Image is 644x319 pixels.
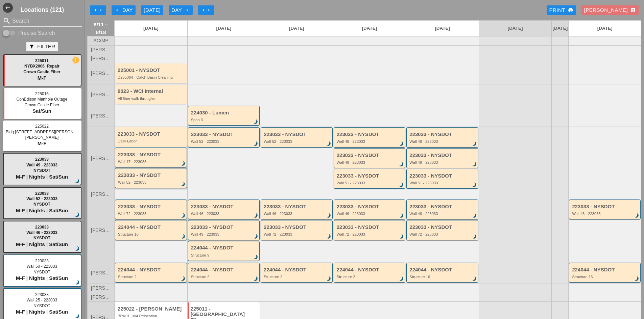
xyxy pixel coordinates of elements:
button: Move Back 1 Week [90,5,106,15]
div: Span 3 [191,118,258,122]
span: Crown Castle Fiber [25,103,59,107]
div: 224044 - NYSDOT [191,267,258,273]
span: [PERSON_NAME] [91,228,111,233]
span: M-F | Nights | Sat/Sun [16,174,68,180]
i: brightness_3 [398,233,405,240]
div: Structure 16 [118,232,185,236]
div: Structure 16 [409,275,476,279]
div: Structure 2 [118,275,185,279]
div: 224044 - NYSDOT [264,267,331,273]
i: arrow_left [93,7,98,13]
div: 223033 - NYSDOT [572,204,639,210]
div: 223033 - NYSDOT [264,224,331,230]
span: [PERSON_NAME] [91,295,111,300]
a: [DATE] [260,21,333,36]
i: brightness_3 [633,212,641,219]
span: Wall 50 - 223033 [27,264,57,269]
a: Print [547,5,576,15]
i: new_releases [73,57,79,63]
i: brightness_3 [74,279,81,286]
div: 223033 - NYSDOT [264,132,331,137]
div: 223033 - NYSDOT [409,173,476,179]
span: Crown Castle Fiber [23,70,60,74]
i: brightness_3 [471,161,478,168]
div: 224044 - NYSDOT [118,267,185,273]
div: Wall 51 - 223033 [409,181,476,185]
i: brightness_3 [180,160,187,167]
i: brightness_3 [74,211,81,219]
button: Day [112,5,136,15]
div: Structure 2 [191,275,258,279]
div: 223033 - NYSDOT [337,173,404,179]
div: Wall 72 - 223033 [264,232,331,236]
div: Structure 2 [337,275,404,279]
span: AC/MP [93,38,108,43]
span: Wall 25 - 223033 [27,298,57,302]
i: brightness_3 [180,233,187,240]
span: NYSDOT [33,270,50,274]
span: Wall 49 - 223033 [26,163,57,167]
button: Shrink Sidebar [3,3,13,13]
i: brightness_3 [252,233,260,240]
span: [PERSON_NAME] [91,113,111,118]
span: 223033 [35,259,49,263]
div: Day [114,6,133,14]
button: Move Ahead 1 Week [198,5,214,15]
i: brightness_3 [180,212,187,219]
span: 223033 [35,292,49,297]
span: [PERSON_NAME] [91,270,111,275]
div: 223033 - NYSDOT [118,172,185,178]
button: [PERSON_NAME] [581,5,639,15]
i: brightness_3 [325,275,333,283]
div: 223033 - NYSDOT [337,132,404,137]
div: [DATE] [144,6,161,14]
i: brightness_3 [471,212,478,219]
span: 223033 [35,225,49,230]
div: 223033 - NYSDOT [118,204,185,210]
div: 225001 - NYSDOT [118,68,185,73]
label: Precise Search [18,30,55,36]
div: 223033 - NYSDOT [337,204,404,210]
button: Filter [26,42,58,51]
div: Structure 9 [191,253,258,257]
div: Wall 49 - 223033 [191,232,258,236]
div: 224044 - NYSDOT [337,267,404,273]
span: [PERSON_NAME] [91,71,111,76]
i: brightness_3 [471,233,478,240]
i: brightness_3 [74,245,81,252]
i: brightness_3 [252,140,260,148]
span: Wall 52 - 223033 [26,196,57,201]
span: M-F | Nights | Sat/Sun [16,309,68,315]
a: [DATE] [479,21,552,36]
span: Bldg.[STREET_ADDRESS][PERSON_NAME] [6,130,89,134]
span: NYSDOT [33,168,50,173]
a: [DATE] [333,21,406,36]
div: 223033 - NYSDOT [264,204,331,210]
div: Wall 46 - 223033 [264,212,331,216]
span: M-F [38,140,47,146]
span: M-F | Nights | Sat/Sun [16,208,68,213]
span: NYSDOT [33,303,50,308]
div: Wall 47 - 223033 [118,160,185,164]
div: 224030 - Lumen [191,110,258,116]
div: 223033 - NYSDOT [191,204,258,210]
i: brightness_3 [471,275,478,283]
i: brightness_3 [398,140,405,148]
span: NYSDOT [33,236,50,240]
div: Wall 51 - 223033 [337,181,404,185]
span: 225022 [35,124,49,129]
i: brightness_3 [252,212,260,219]
span: NYSDOT [33,202,50,207]
div: 223033 - NYSDOT [118,131,185,137]
button: Day [169,5,193,15]
i: arrow_left [114,7,120,13]
span: ConEdison Manhole Outage [17,97,68,102]
i: brightness_3 [325,233,333,240]
i: brightness_3 [471,140,478,148]
div: 9023 - WCI Internal [118,88,185,94]
i: brightness_3 [180,181,187,188]
div: 225022 - [PERSON_NAME] [118,306,185,312]
a: [DATE] [188,21,260,36]
a: [DATE] [406,21,479,36]
div: Wall 46 - 223033 [409,212,476,216]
